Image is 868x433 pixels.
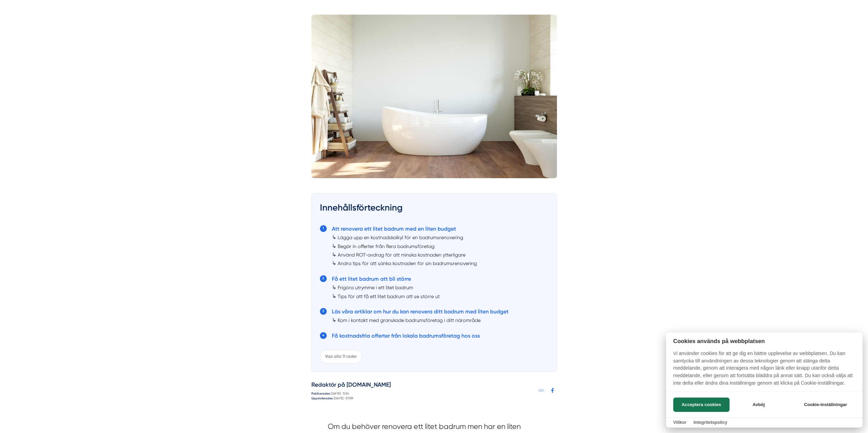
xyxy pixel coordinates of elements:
button: Avböj [732,398,786,412]
a: Integritetspolicy [693,420,727,425]
p: Vi använder cookies för att ge dig en bättre upplevelse av webbplatsen. Du kan samtycka till anvä... [666,350,863,391]
button: Acceptera cookies [673,398,730,412]
button: Cookie-inställningar [796,398,855,412]
h2: Cookies används på webbplatsen [666,338,863,344]
a: Villkor [673,420,687,425]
